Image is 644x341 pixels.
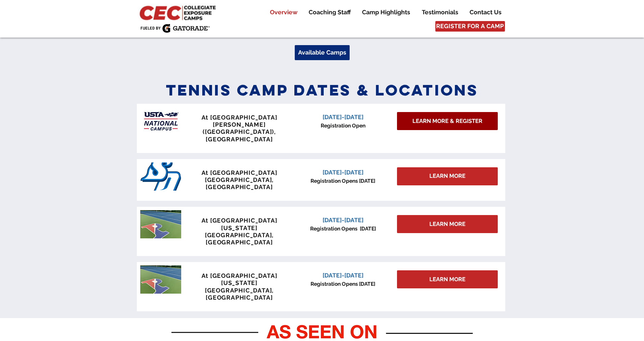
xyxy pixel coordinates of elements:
div: LEARN MORE [397,167,498,185]
p: Camp Highlights [358,8,414,17]
span: [PERSON_NAME] ([GEOGRAPHIC_DATA]), [GEOGRAPHIC_DATA] [203,121,276,142]
span: [GEOGRAPHIC_DATA], [GEOGRAPHIC_DATA] [205,176,274,191]
span: Registration Opens [DATE] [310,226,376,232]
span: LEARN MORE [429,220,465,228]
span: [DATE]-[DATE] [323,272,364,279]
a: LEARN MORE & REGISTER [397,112,498,130]
span: LEARN MORE [429,276,465,283]
span: [DATE]-[DATE] [323,169,364,176]
img: penn tennis courts with logo.jpeg [140,265,181,294]
a: Coaching Staff [303,8,356,17]
nav: Site [258,8,507,17]
img: Fueled by Gatorade.png [140,24,210,33]
p: Overview [266,8,301,17]
img: USTA Campus image_edited.jpg [140,107,181,135]
p: Testimonials [418,8,462,17]
a: REGISTER FOR A CAMP [435,21,505,32]
span: LEARN MORE [429,172,465,180]
span: [GEOGRAPHIC_DATA], [GEOGRAPHIC_DATA] [205,287,274,301]
a: Testimonials [416,8,464,17]
a: Camp Highlights [356,8,416,17]
a: LEARN MORE [397,270,498,288]
span: LEARN MORE & REGISTER [412,117,482,125]
span: At [GEOGRAPHIC_DATA] [202,114,277,121]
span: Registration Open [321,123,365,129]
a: Overview [264,8,303,17]
img: penn tennis courts with logo.jpeg [140,210,181,238]
span: REGISTER FOR A CAMP [436,22,504,30]
p: Contact Us [466,8,505,17]
span: [DATE]-[DATE] [323,217,364,224]
a: Available Camps [295,45,350,60]
p: Coaching Staff [305,8,355,17]
span: [GEOGRAPHIC_DATA], [GEOGRAPHIC_DATA] [205,232,274,246]
a: LEARN MORE [397,215,498,233]
span: At [GEOGRAPHIC_DATA] [202,169,277,176]
span: At [GEOGRAPHIC_DATA][US_STATE] [202,217,277,231]
span: At [GEOGRAPHIC_DATA][US_STATE] [202,272,277,286]
span: Tennis Camp Dates & Locations [166,80,479,100]
span: Registration Opens [DATE] [311,281,375,287]
span: [DATE]-[DATE] [323,114,364,121]
img: San_Diego_Toreros_logo.png [140,162,181,191]
a: Contact Us [464,8,507,17]
img: CEC Logo Primary_edited.jpg [138,4,219,21]
span: Available Camps [298,48,346,57]
span: Registration Opens [DATE] [311,178,375,184]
